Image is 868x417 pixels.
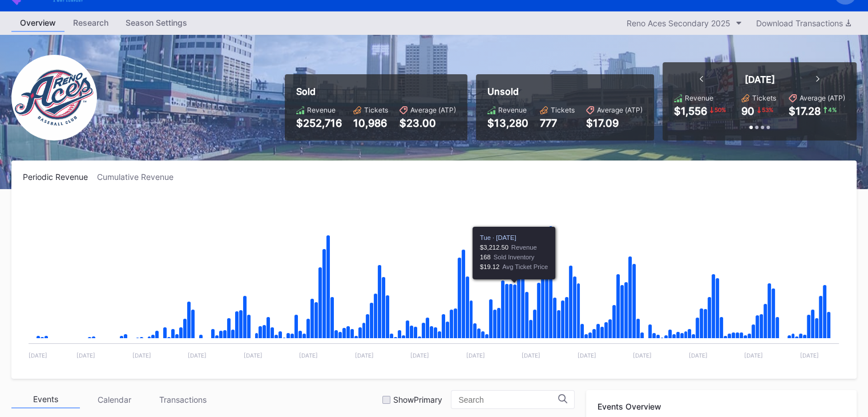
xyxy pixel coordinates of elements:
div: Research [64,14,117,31]
div: Tickets [364,106,388,114]
div: Download Transactions [756,18,851,28]
text: [DATE] [76,352,95,359]
div: Events [11,391,80,408]
div: Average (ATP) [597,106,643,114]
text: [DATE] [800,352,818,359]
div: Average (ATP) [800,94,845,102]
input: Search [458,395,558,404]
div: Season Settings [117,14,196,31]
div: $13,280 [487,117,528,129]
img: RenoAces.png [11,55,97,141]
div: Reno Aces Secondary 2025 [627,18,730,28]
div: Revenue [685,94,713,102]
div: [DATE] [745,74,775,85]
div: Calendar [80,391,148,408]
div: 4 % [827,105,838,114]
a: Season Settings [117,14,196,32]
div: 90 [741,105,754,117]
div: 777 [540,117,575,129]
button: Download Transactions [750,15,857,31]
div: Transactions [148,391,217,408]
text: [DATE] [633,352,652,359]
text: [DATE] [410,352,429,359]
text: [DATE] [522,352,540,359]
text: [DATE] [355,352,374,359]
text: [DATE] [188,352,207,359]
div: Events Overview [597,402,845,411]
div: 10,986 [353,117,388,129]
text: [DATE] [577,352,596,359]
div: Tickets [551,106,575,114]
div: Revenue [498,106,527,114]
a: Overview [11,14,64,32]
div: Unsold [487,86,643,97]
div: Cumulative Revenue [97,172,183,182]
div: 53 % [761,105,774,114]
text: [DATE] [688,352,707,359]
div: Average (ATP) [410,106,456,114]
div: Show Primary [393,395,442,404]
text: [DATE] [299,352,318,359]
text: [DATE] [466,352,485,359]
text: [DATE] [132,352,151,359]
div: $17.28 [789,105,821,117]
text: [DATE] [29,352,47,359]
div: Periodic Revenue [23,172,97,182]
div: $23.00 [399,117,456,129]
div: Sold [296,86,456,97]
div: Revenue [307,106,336,114]
div: Tickets [752,94,776,102]
div: $1,556 [674,105,707,117]
div: $252,716 [296,117,342,129]
svg: Chart title [23,196,845,367]
div: 50 % [713,105,727,114]
div: $17.09 [586,117,643,129]
text: [DATE] [244,352,263,359]
button: Reno Aces Secondary 2025 [621,15,748,31]
text: [DATE] [744,352,763,359]
a: Research [64,14,117,32]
